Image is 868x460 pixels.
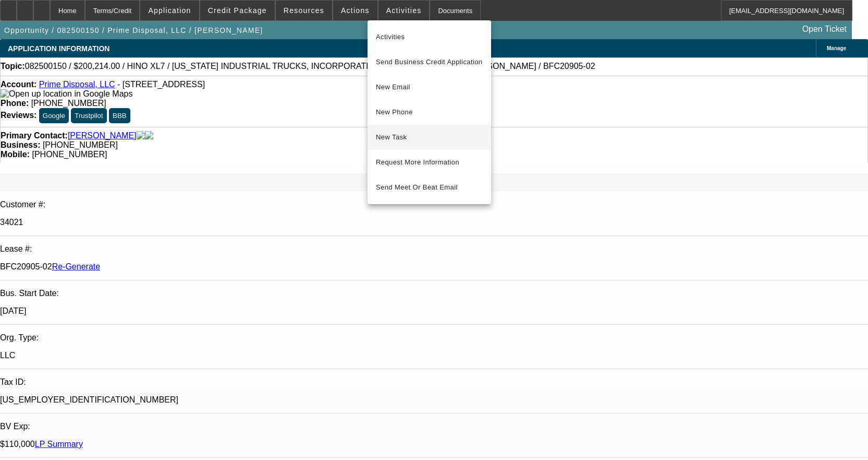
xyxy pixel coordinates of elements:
span: New Task [376,131,483,144]
span: Send Meet Or Beat Email [376,181,483,194]
span: Send Business Credit Application [376,56,483,68]
span: Activities [376,31,483,43]
span: Request More Information [376,156,483,169]
span: New Phone [376,106,483,119]
span: New Email [376,81,483,93]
